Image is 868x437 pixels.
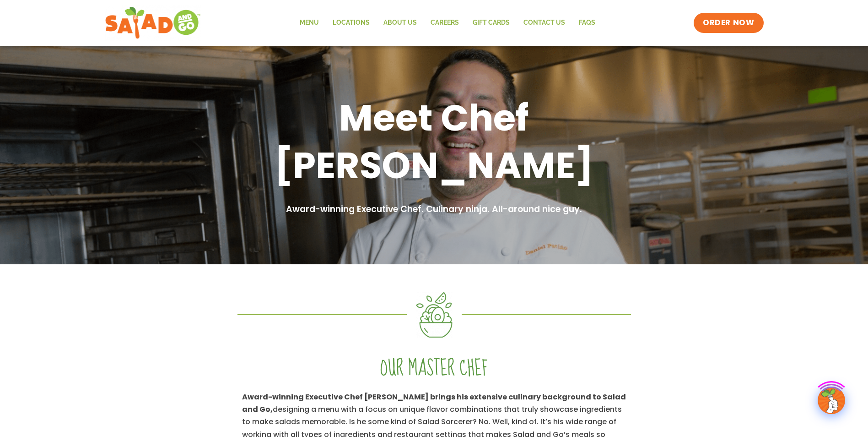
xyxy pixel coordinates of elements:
strong: Award-winning Executive Chef [PERSON_NAME] brings his extensive culinary background to Salad and Go, [242,392,626,415]
a: Careers [424,12,466,33]
a: Locations [326,12,377,33]
a: Menu [293,12,326,33]
a: About Us [377,12,424,33]
a: Contact Us [517,12,572,33]
span: ORDER NOW [703,17,754,28]
img: new-SAG-logo-768×292 [105,5,201,41]
h1: Meet Chef [PERSON_NAME] [196,94,672,189]
nav: Menu [293,12,602,33]
h2: Award-winning Executive Chef. Culinary ninja. All-around nice guy. [196,203,672,216]
a: FAQs [572,12,602,33]
img: Asset 4@2x [416,292,453,338]
a: GIFT CARDS [466,12,517,33]
h2: Our master chef [242,356,626,382]
a: ORDER NOW [694,13,763,33]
